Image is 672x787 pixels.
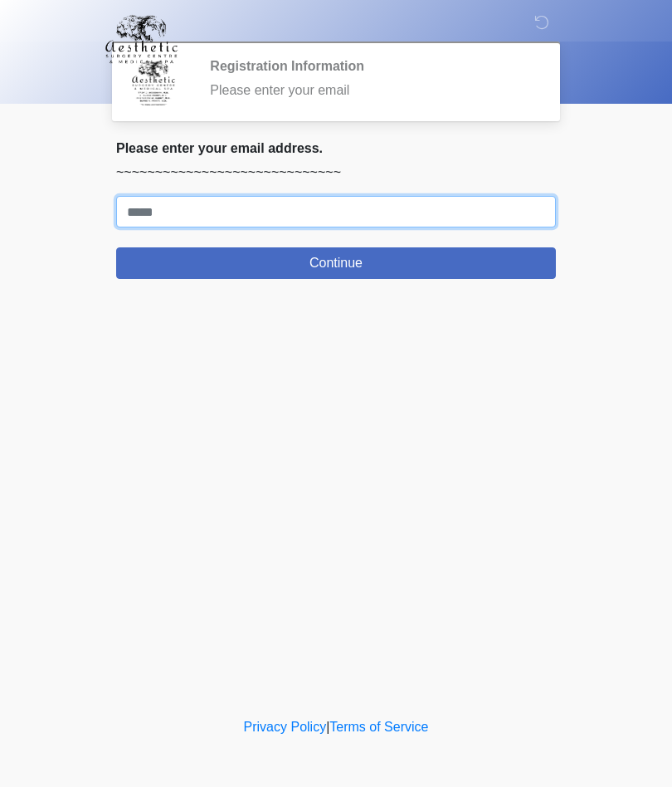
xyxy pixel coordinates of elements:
[244,720,327,734] a: Privacy Policy
[116,140,556,156] h2: Please enter your email address.
[329,720,428,734] a: Terms of Service
[326,720,329,734] a: |
[116,163,556,183] p: ~~~~~~~~~~~~~~~~~~~~~~~~~~~~~
[210,81,531,100] div: Please enter your email
[100,12,183,66] img: Aesthetic Surgery Centre, PLLC Logo
[129,58,178,108] img: Agent Avatar
[116,247,556,279] button: Continue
